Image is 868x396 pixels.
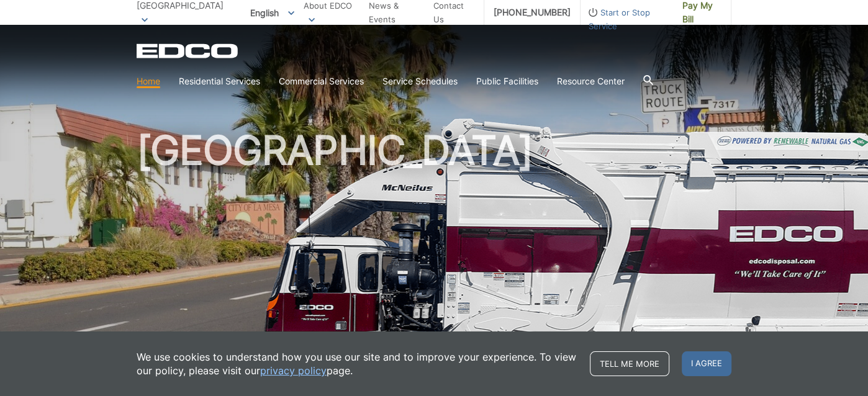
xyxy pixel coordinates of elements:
a: Commercial Services [279,74,364,88]
span: I agree [682,351,731,376]
a: Home [137,74,160,88]
a: Public Facilities [476,74,538,88]
a: Service Schedules [382,74,458,88]
a: Tell me more [590,351,669,376]
a: Residential Services [179,74,260,88]
a: EDCD logo. Return to the homepage. [137,43,240,58]
a: privacy policy [260,364,327,377]
span: English [241,2,304,23]
p: We use cookies to understand how you use our site and to improve your experience. To view our pol... [137,350,577,377]
a: Resource Center [557,74,625,88]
